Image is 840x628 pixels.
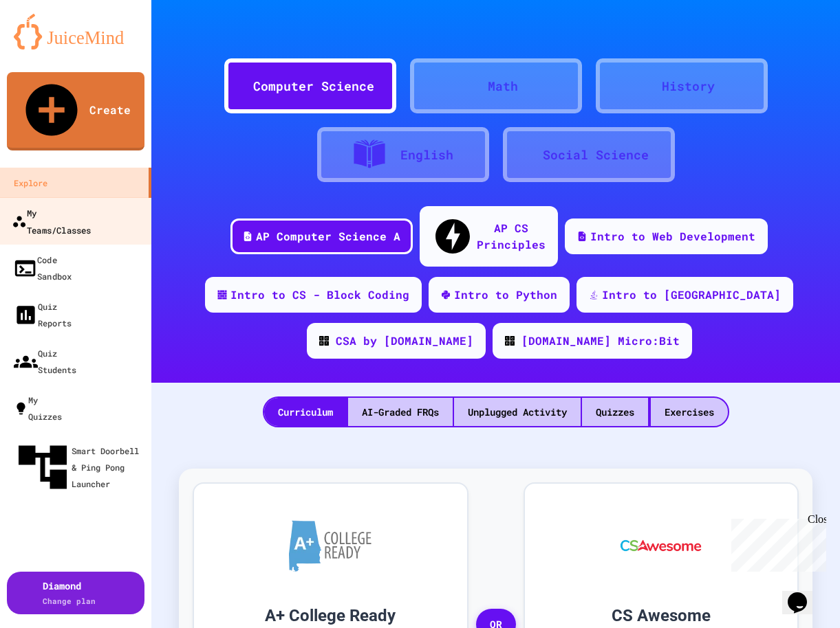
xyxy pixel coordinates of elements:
iframe: chat widget [726,513,826,572]
div: Unplugged Activity [454,398,581,426]
div: English [400,146,453,164]
div: AP CS Principles [477,220,546,253]
div: Explore [14,175,47,191]
img: CODE_logo_RGB.png [319,336,329,346]
h3: CS Awesome [546,603,777,628]
div: Intro to [GEOGRAPHIC_DATA] [602,287,781,303]
div: Curriculum [264,398,347,426]
div: My Quizzes [14,392,62,425]
img: CODE_logo_RGB.png [505,336,515,346]
div: Intro to Web Development [590,228,755,245]
div: AP Computer Science A [256,228,400,245]
div: Quizzes [582,398,648,426]
iframe: chat widget [782,573,826,614]
div: Social Science [543,146,649,164]
a: Create [7,72,144,150]
button: DiamondChange plan [7,572,144,614]
h3: A+ College Ready [215,603,446,628]
div: Math [488,77,518,96]
div: Exercises [651,398,728,426]
span: Change plan [43,596,96,606]
div: Smart Doorbell & Ping Pong Launcher [14,438,146,496]
div: Intro to CS - Block Coding [230,287,409,303]
div: Diamond [43,579,96,607]
div: History [662,77,715,96]
img: logo-orange.svg [14,14,138,49]
div: Quiz Students [14,345,76,378]
div: Computer Science [253,77,374,96]
div: AI-Graded FRQs [348,398,453,426]
img: CS Awesome [607,504,715,587]
div: Intro to Python [454,287,557,303]
div: Code Sandbox [13,251,72,285]
div: CSA by [DOMAIN_NAME] [336,333,473,349]
div: Quiz Reports [14,298,72,331]
div: Chat with us now!Close [6,5,95,87]
img: A+ College Ready [289,520,371,572]
div: My Teams/Classes [12,204,91,238]
div: [DOMAIN_NAME] Micro:Bit [521,333,680,349]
